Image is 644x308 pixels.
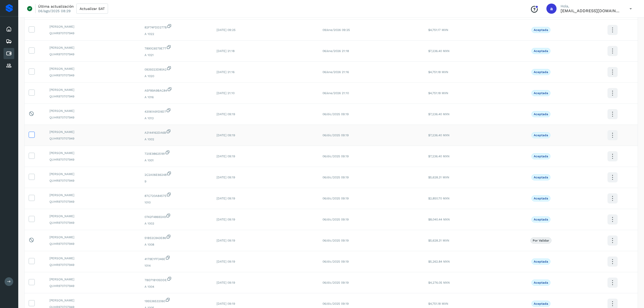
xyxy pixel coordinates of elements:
span: 06/dic/2025 09:19 [323,197,349,200]
span: 06/dic/2025 09:19 [323,176,349,179]
span: 195536532060 [145,297,208,303]
span: 1014 [145,263,208,268]
p: acruz@pakmailcentrooperativo.com [561,8,621,13]
p: Aceptada [534,281,548,284]
span: 06/dic/2025 09:19 [323,218,349,221]
span: [PERSON_NAME] [49,151,136,155]
span: QUHR970707949 [49,263,136,267]
span: $7,236.40 MXN [428,49,450,53]
span: [DATE] 09:19 [217,176,235,179]
span: [PERSON_NAME] [49,172,136,176]
span: [PERSON_NAME] [49,45,136,50]
span: A 1022 [145,32,208,36]
span: [DATE] 09:19 [217,239,235,242]
span: $5,262.84 MXN [428,260,450,263]
button: Actualizar SAT [76,4,108,14]
p: Última actualización [38,4,74,9]
span: [PERSON_NAME] [49,193,136,197]
span: QUHR970707949 [49,178,136,183]
span: $5,628.31 MXN [428,239,449,242]
span: A 1020 [145,74,208,78]
span: 06/ene/2026 21:10 [323,91,349,95]
p: Aceptada [534,28,548,32]
div: Embarques [4,36,14,47]
span: 06/dic/2025 09:19 [323,281,349,284]
span: $4,751.18 MXN [428,302,448,305]
span: A3144162DA6B [145,129,208,135]
span: [DATE] 09:19 [217,218,235,221]
span: [DATE] 21:10 [217,91,235,95]
span: $8,040.44 MXN [428,218,450,221]
span: QUHR970707949 [49,94,136,99]
span: $4,276.05 MXN [428,281,450,284]
span: QUHR970707949 [49,136,136,141]
span: 0742F48692A9 [145,213,208,219]
span: QUHR970707949 [49,115,136,120]
span: 06/dic/2025 09:19 [323,155,349,158]
span: QUHR970707949 [49,52,136,57]
span: 0939323D80A2 [145,66,208,72]
p: Aceptada [534,260,548,263]
span: 9 [145,179,208,184]
span: QUHR970707949 [49,220,136,225]
span: $4,751.18 MXN [428,70,448,74]
div: Proveedores [4,60,14,71]
span: $4,751.17 MXN [428,28,448,32]
span: QUHR970707949 [49,73,136,78]
span: [DATE] 09:19 [217,281,235,284]
span: [PERSON_NAME] [49,214,136,218]
span: Actualizar SAT [80,7,105,10]
p: Aceptada [534,302,548,305]
span: 720E98625181 [145,150,208,156]
span: A5F89A9BAC84 [145,87,208,93]
span: [DATE] 09:19 [217,133,235,137]
span: [DATE] 21:16 [217,70,235,74]
span: A 1021 [145,53,208,57]
span: [DATE] 21:18 [217,49,235,53]
span: [PERSON_NAME] [49,256,136,261]
span: [PERSON_NAME] [49,88,136,92]
span: 06/dic/2025 09:19 [323,133,349,137]
span: [PERSON_NAME] [49,66,136,71]
span: 2C2A06E66248 [145,171,208,177]
span: 1010 [145,200,208,205]
p: Aceptada [534,91,548,95]
span: [PERSON_NAME] [49,277,136,282]
span: [PERSON_NAME] [49,298,136,303]
p: Hola, [561,4,621,8]
span: 06/dic/2025 09:19 [323,260,349,263]
p: Aceptada [534,176,548,179]
span: $7,236.40 MXN [428,112,450,116]
span: A 1013 [145,116,208,121]
span: QUHR970707949 [49,242,136,246]
span: A 1002 [145,137,208,142]
span: 82F74FDD277B [145,24,208,30]
span: 7BEF1B105DDE [145,276,208,282]
span: 87C720A84575 [145,192,208,198]
span: QUHR970707949 [49,31,136,36]
span: $7,236.40 MXN [428,133,450,137]
span: [PERSON_NAME] [49,109,136,113]
p: Aceptada [534,133,548,137]
span: [DATE] 09:19 [217,197,235,200]
p: 06/ago/2025 08:29 [38,9,71,13]
span: 7890C6579E77 [145,45,208,51]
span: [DATE] 09:19 [217,155,235,158]
span: [DATE] 09:19 [217,260,235,263]
span: A 1016 [145,95,208,99]
span: [DATE] 09:25 [217,28,236,32]
span: $7,236.40 MXN [428,155,450,158]
span: QUHR970707949 [49,199,136,204]
span: A 1008 [145,242,208,247]
span: [PERSON_NAME] [49,130,136,134]
span: QUHR970707949 [49,157,136,162]
span: [DATE] 09:19 [217,302,235,305]
span: 06/ene/2026 21:18 [323,49,349,53]
span: A 1003 [145,221,208,226]
span: 51B52C943E86 [145,234,208,240]
span: 43061A91D9D7 [145,108,208,114]
span: 06/dic/2025 09:19 [323,112,349,116]
span: 06/dic/2025 09:19 [323,302,349,305]
p: Aceptada [534,49,548,53]
span: QUHR970707949 [49,284,136,288]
